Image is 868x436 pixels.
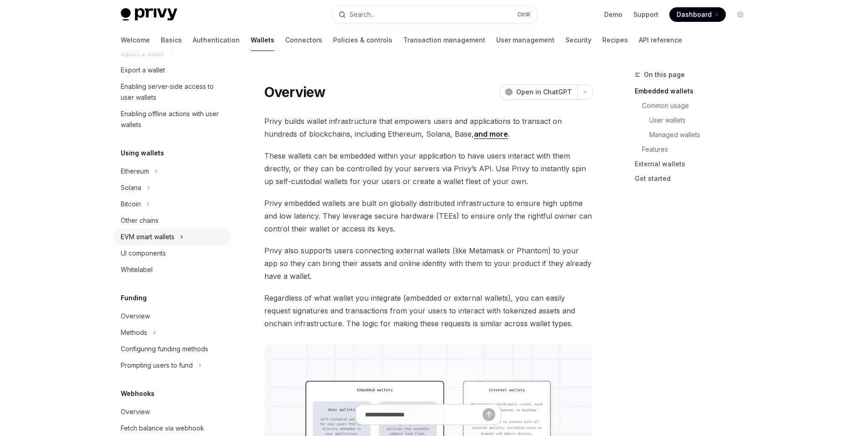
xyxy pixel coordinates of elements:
button: Open in ChatGPT [499,84,577,100]
span: Ctrl K [517,11,531,18]
a: Enabling server-side access to user wallets [113,78,230,106]
button: Toggle dark mode [733,7,748,22]
div: Solana [121,182,141,193]
span: Open in ChatGPT [516,87,572,97]
h1: Overview [264,84,326,100]
a: User management [496,29,555,51]
a: Whitelabel [113,262,230,278]
a: UI components [113,245,230,262]
a: Managed wallets [649,128,755,142]
div: UI components [121,248,166,259]
div: Search... [349,9,375,20]
a: API reference [639,29,682,51]
div: Enabling offline actions with user wallets [121,108,225,130]
button: Search...CtrlK [332,6,536,23]
a: Overview [113,308,230,324]
a: Embedded wallets [635,84,755,98]
div: EVM smart wallets [121,231,175,242]
div: Configuring funding methods [121,344,208,354]
div: Enabling server-side access to user wallets [121,81,225,103]
span: Dashboard [677,10,712,19]
span: Privy embedded wallets are built on globally distributed infrastructure to ensure high uptime and... [264,197,593,235]
div: Fetch balance via webhook [121,423,204,434]
a: Authentication [193,29,240,51]
a: Wallets [251,29,274,51]
div: Methods [121,327,147,338]
h5: Funding [121,292,147,303]
a: External wallets [635,157,755,171]
a: Export a wallet [113,62,230,78]
a: Enabling offline actions with user wallets [113,106,230,133]
a: Features [642,142,755,157]
a: Overview [113,404,230,420]
a: Demo [604,10,622,19]
div: Whitelabel [121,264,153,275]
div: Bitcoin [121,199,141,210]
div: Other chains [121,215,159,226]
a: Other chains [113,212,230,229]
h5: Webhooks [121,388,154,399]
a: Security [565,29,591,51]
div: Overview [121,311,150,322]
a: Configuring funding methods [113,341,230,357]
a: Dashboard [669,7,726,22]
button: Send message [483,408,495,421]
span: Regardless of what wallet you integrate (embedded or external wallets), you can easily request si... [264,292,593,330]
a: Welcome [121,29,150,51]
h5: Using wallets [121,148,164,159]
div: Prompting users to fund [121,360,193,371]
a: Support [633,10,658,19]
div: Ethereum [121,166,149,177]
a: Recipes [602,29,628,51]
span: On this page [644,69,685,80]
a: Connectors [285,29,322,51]
a: User wallets [649,113,755,128]
div: Overview [121,406,150,417]
a: Policies & controls [333,29,392,51]
a: Basics [161,29,182,51]
span: Privy also supports users connecting external wallets (like Metamask or Phantom) to your app so t... [264,244,593,282]
a: Common usage [642,98,755,113]
a: Transaction management [403,29,485,51]
span: These wallets can be embedded within your application to have users interact with them directly, ... [264,149,593,188]
span: Privy builds wallet infrastructure that empowers users and applications to transact on hundreds o... [264,115,593,140]
a: and more [474,129,508,139]
a: Get started [635,171,755,186]
img: light logo [121,8,177,21]
div: Export a wallet [121,65,165,76]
